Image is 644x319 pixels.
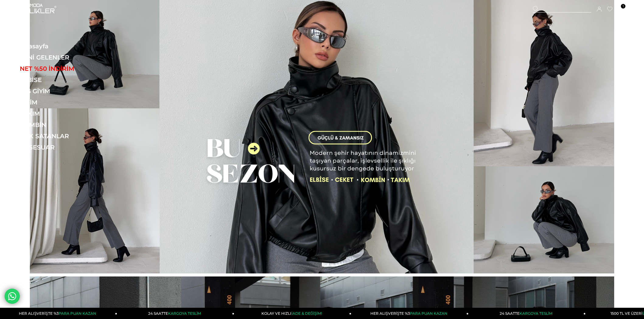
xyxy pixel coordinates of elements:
[117,308,234,319] a: 24 SAATTEKARGOYA TESLİM
[621,4,625,9] span: 1
[20,99,103,106] a: GİYİM
[520,311,552,316] span: KARGOYA TESLİM
[291,311,322,316] span: İADE & DEĞİŞİM!
[234,308,352,319] a: KOLAY VE HIZLIİADE & DEĞİŞİM!
[59,311,96,316] span: PARA PUAN KAZAN
[20,54,103,61] a: YENİ GELENLER
[20,43,103,50] a: Anasayfa
[20,121,103,129] a: KOMBİN
[168,311,201,316] span: KARGOYA TESLİM
[20,65,103,72] a: NET %50 İNDİRİM
[20,132,103,140] a: ÇOK SATANLAR
[618,7,622,12] a: 1
[352,308,469,319] a: HER ALIŞVERİŞTE %3PARA PUAN KAZAN
[468,308,586,319] a: 24 SAATTEKARGOYA TESLİM
[20,87,103,95] a: DIŞ GİYİM
[410,311,447,316] span: PARA PUAN KAZAN
[20,4,56,15] img: logo
[20,110,103,117] a: TAKIM
[20,76,103,84] a: ELBİSE
[20,144,103,151] a: AKSESUAR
